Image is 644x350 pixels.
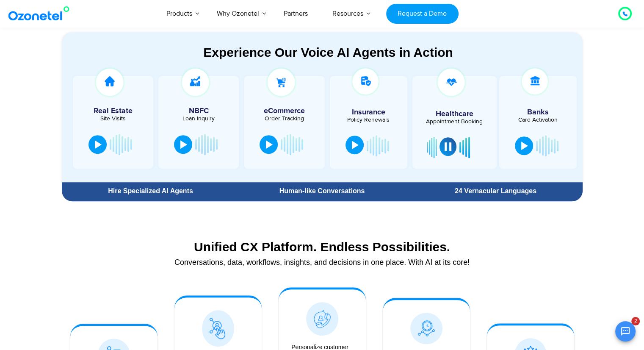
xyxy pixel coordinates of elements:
[386,4,459,24] a: Request a Demo
[77,107,149,115] h5: Real Estate
[631,317,640,325] span: 2
[615,321,636,342] button: Open chat
[66,239,578,254] div: Unified CX Platform. Endless Possibilities.
[77,116,149,122] div: Site Visits
[419,110,490,118] h5: Healthcare
[503,108,572,116] h5: Banks
[503,117,572,123] div: Card Activation
[70,45,586,60] div: Experience Our Voice AI Agents in Action
[66,188,235,194] div: Hire Specialized AI Agents
[419,119,490,125] div: Appointment Booking
[248,116,320,122] div: Order Tracking
[66,258,578,266] div: Conversations, data, workflows, insights, and decisions in one place. With AI at its core!
[163,116,235,122] div: Loan Inquiry
[239,188,404,194] div: Human-like Conversations
[334,117,403,123] div: Policy Renewals
[163,107,235,115] h5: NBFC
[248,107,320,115] h5: eCommerce
[334,108,403,116] h5: Insurance
[413,188,578,194] div: 24 Vernacular Languages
